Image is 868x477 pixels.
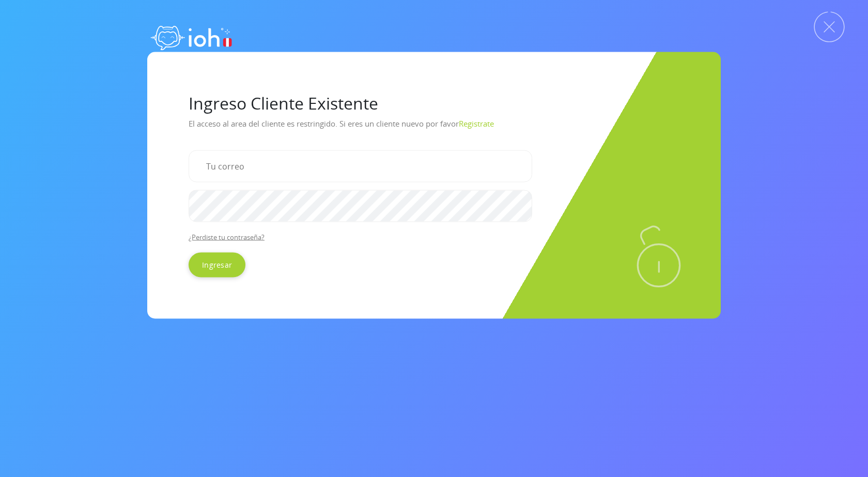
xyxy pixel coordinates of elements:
a: ¿Perdiste tu contraseña? [189,232,265,241]
img: logo [147,16,235,57]
input: Tu correo [189,150,532,182]
h1: Ingreso Cliente Existente [189,93,679,113]
p: El acceso al area del cliente es restringido. Si eres un cliente nuevo por favor [189,115,679,142]
a: Registrate [459,118,494,128]
input: Ingresar [189,252,245,277]
img: Cerrar [814,11,845,42]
